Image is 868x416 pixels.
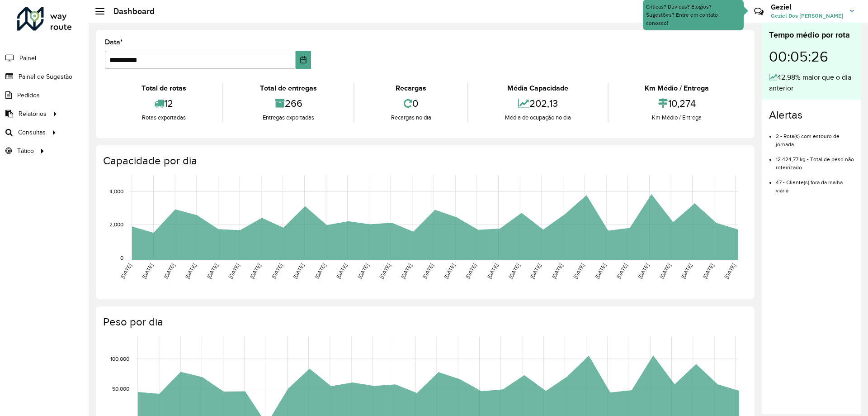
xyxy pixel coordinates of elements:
[184,263,197,280] text: [DATE]
[103,154,745,167] h4: Capacidade por dia
[400,263,413,280] text: [DATE]
[270,263,283,280] text: [DATE]
[443,263,456,280] text: [DATE]
[776,125,854,148] li: 2 - Rota(s) com estouro de jornada
[471,94,605,113] div: 202,13
[110,356,129,362] text: 100,000
[141,263,154,280] text: [DATE]
[637,263,650,280] text: [DATE]
[421,263,434,280] text: [DATE]
[769,29,854,41] div: Tempo médio por rota
[226,83,351,94] div: Total de entregas
[357,263,370,280] text: [DATE]
[594,263,607,280] text: [DATE]
[107,83,220,94] div: Total de rotas
[471,83,605,94] div: Média Capacidade
[357,113,465,122] div: Recargas no dia
[357,94,465,113] div: 0
[226,113,351,122] div: Entregas exportadas
[771,12,843,20] span: Geziel Dos [PERSON_NAME]
[680,263,693,280] text: [DATE]
[508,263,521,280] text: [DATE]
[659,263,672,280] text: [DATE]
[471,113,605,122] div: Média de ocupação no dia
[769,109,854,122] h4: Alertas
[769,41,854,72] div: 00:05:26
[226,94,351,113] div: 266
[103,316,745,329] h4: Peso por dia
[357,83,465,94] div: Recargas
[611,94,743,113] div: 10,274
[769,72,854,94] div: 42,98% maior que o dia anterior
[19,109,47,119] span: Relatórios
[749,2,769,21] a: Contato Rápido
[378,263,392,280] text: [DATE]
[105,37,123,48] label: Data
[723,263,736,280] text: [DATE]
[19,72,72,81] span: Painel de Sugestão
[104,6,155,16] h2: Dashboard
[529,263,542,280] text: [DATE]
[611,83,743,94] div: Km Médio / Entrega
[572,263,585,280] text: [DATE]
[17,91,40,100] span: Pedidos
[551,263,564,280] text: [DATE]
[119,263,132,280] text: [DATE]
[120,255,123,261] text: 0
[296,51,311,69] button: Choose Date
[776,172,854,195] li: 47 - Cliente(s) fora da malha viária
[107,113,220,122] div: Rotas exportadas
[776,148,854,172] li: 12.424,77 kg - Total de peso não roteirizado
[464,263,477,280] text: [DATE]
[18,128,46,137] span: Consultas
[771,3,843,11] h3: Geziel
[107,94,220,113] div: 12
[109,222,123,228] text: 2,000
[163,263,176,280] text: [DATE]
[611,113,743,122] div: Km Médio / Entrega
[292,263,305,280] text: [DATE]
[19,53,36,63] span: Painel
[702,263,715,280] text: [DATE]
[486,263,499,280] text: [DATE]
[615,263,628,280] text: [DATE]
[109,188,123,194] text: 4,000
[335,263,348,280] text: [DATE]
[112,386,129,392] text: 50,000
[249,263,262,280] text: [DATE]
[227,263,241,280] text: [DATE]
[313,263,326,280] text: [DATE]
[206,263,219,280] text: [DATE]
[17,146,34,156] span: Tático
